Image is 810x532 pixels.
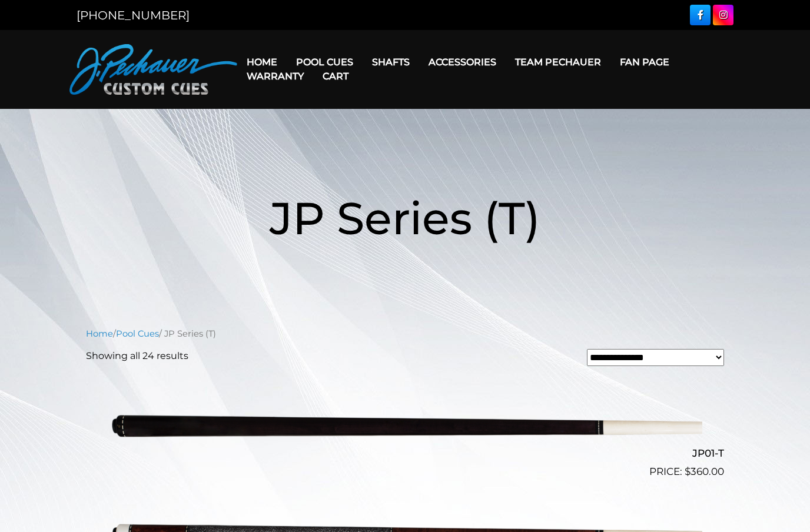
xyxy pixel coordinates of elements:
[108,375,702,474] img: JP01-T
[610,47,679,77] a: Fan Page
[237,61,313,91] a: Warranty
[419,47,506,77] a: Accessories
[270,191,540,245] span: JP Series (T)
[506,47,610,77] a: Team Pechauer
[86,375,724,479] a: JP01-T $360.00
[685,465,691,477] span: $
[313,61,358,91] a: Cart
[363,47,419,77] a: Shafts
[86,328,113,339] a: Home
[77,8,190,22] a: [PHONE_NUMBER]
[237,47,287,77] a: Home
[86,327,724,340] nav: Breadcrumb
[685,465,724,477] bdi: 360.00
[587,349,724,366] select: Shop order
[116,328,159,339] a: Pool Cues
[86,349,188,363] p: Showing all 24 results
[287,47,363,77] a: Pool Cues
[69,44,237,95] img: Pechauer Custom Cues
[86,442,724,464] h2: JP01-T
